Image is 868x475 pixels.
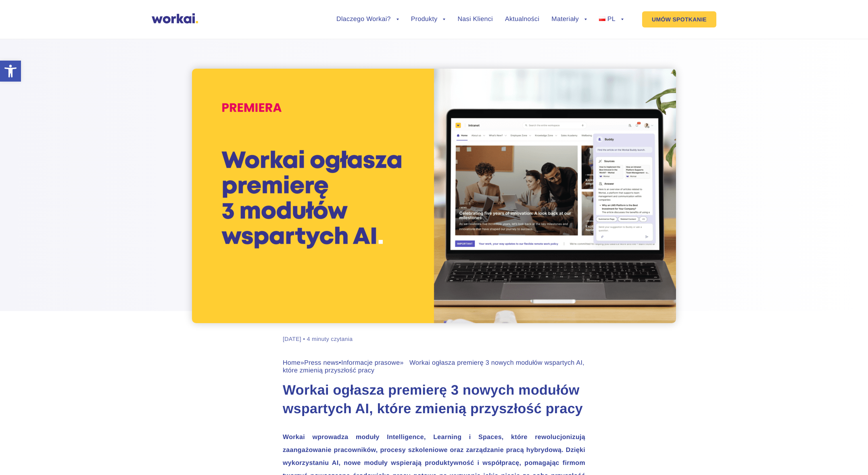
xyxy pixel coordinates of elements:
[336,16,399,23] a: Dlaczego Workai?
[505,16,539,23] a: Aktualności
[283,381,585,418] h1: Workai ogłasza premierę 3 nowych modułów wspartych AI, które zmienią przyszłość pracy
[283,359,585,374] div: » • » Workai ogłasza premierę 3 nowych modułów wspartych AI, które zmienią przyszłość pracy
[599,16,624,23] a: PL
[283,359,300,366] a: Home
[411,16,446,23] a: Produkty
[457,16,492,23] a: Nasi Klienci
[283,335,353,343] div: [DATE] • 4 minuty czytania
[304,359,339,366] a: Press news
[551,16,587,23] a: Materiały
[341,359,400,366] a: Informacje prasowe
[607,16,616,23] span: PL
[642,11,716,27] a: UMÓW SPOTKANIE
